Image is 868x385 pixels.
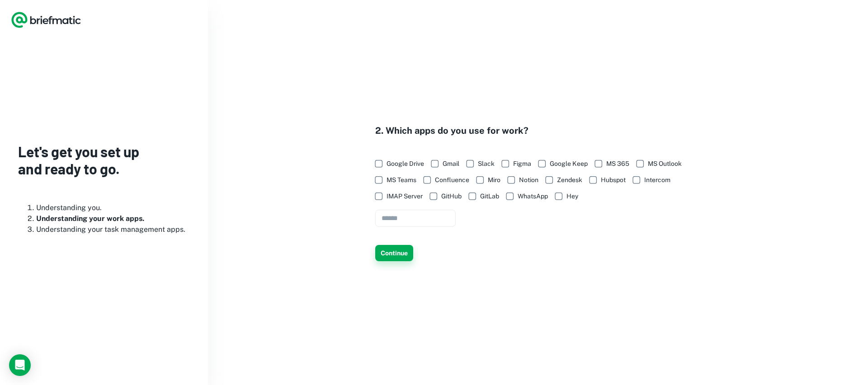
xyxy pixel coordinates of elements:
span: MS Outlook [648,159,682,169]
span: MS Teams [387,175,416,185]
span: Zendesk [557,175,582,185]
li: Understanding your task management apps. [36,224,190,235]
a: Logo [11,11,81,29]
span: Slack [478,159,495,169]
div: Load Chat [9,354,31,376]
b: Understanding your work apps. [36,214,144,223]
span: Hey [566,191,578,201]
span: Hubspot [601,175,626,185]
span: IMAP Server [387,191,423,201]
li: Understanding you. [36,202,190,213]
span: Notion [519,175,538,185]
span: Intercom [644,175,670,185]
span: Confluence [435,175,469,185]
span: Google Keep [550,159,588,169]
h4: 2. Which apps do you use for work? [375,124,701,137]
span: Miro [488,175,500,185]
span: GitLab [480,191,499,201]
span: MS 365 [606,159,629,169]
button: Continue [375,245,413,261]
h3: Let's get you set up and ready to go. [18,143,190,178]
span: GitHub [441,191,462,201]
span: Figma [513,159,531,169]
span: Gmail [443,159,459,169]
span: Google Drive [387,159,424,169]
span: WhatsApp [518,191,548,201]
